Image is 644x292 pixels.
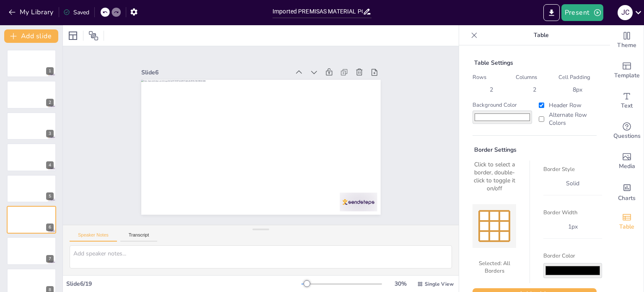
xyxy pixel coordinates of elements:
input: Header Row [539,103,544,108]
button: My Library [6,5,57,19]
div: Right Border (Double-click to toggle) [509,211,510,241]
p: Table [481,25,602,45]
button: Present [561,4,603,21]
label: Background Color [473,101,532,109]
button: J C [618,4,633,21]
span: Template [614,71,640,80]
div: Inner Horizontal Borders (Double-click to toggle) [479,230,509,232]
button: Speaker Notes [70,232,117,242]
div: Bottom Border (Double-click to toggle) [479,240,509,242]
div: 4 [7,143,56,171]
div: 8 px [569,86,586,94]
label: Header Row [537,101,597,109]
div: 6 [7,206,56,234]
div: Inner Vertical Borders (Double-click to toggle) [499,211,500,241]
div: 4 [46,161,54,169]
div: Get real-time input from your audience [610,116,644,146]
input: Insert title [273,5,363,18]
div: Selected: All Borders [473,256,516,278]
input: Alternate Row Colors [539,116,544,122]
label: Border Color [543,252,602,260]
div: 1 [7,50,56,77]
div: Add charts and graphs [610,176,644,207]
div: 7 [46,255,54,263]
div: Saved [63,8,89,16]
div: 5 [46,192,54,200]
span: Position [88,31,99,41]
span: Media [619,162,635,171]
div: 7 [7,237,56,265]
div: 30 % [390,280,410,288]
div: J C [618,5,633,20]
label: Border Style [543,166,602,173]
div: Click to select a border, double-click to toggle it on/off [473,160,516,192]
div: Add images, graphics, shapes or video [610,146,644,176]
div: Inner Horizontal Borders (Double-click to toggle) [479,220,509,222]
label: Rows [473,74,511,81]
button: Add slide [4,29,58,43]
span: Text [621,101,633,110]
div: 3 [7,112,56,140]
div: Change the overall theme [610,25,644,55]
div: 1 px [563,221,583,232]
span: Charts [618,194,636,203]
div: 5 [7,175,56,203]
div: 2 [7,81,56,108]
div: Slide 6 [176,25,315,93]
button: Export to PowerPoint [543,4,560,21]
div: Layout [66,29,80,42]
div: Inner Vertical Borders (Double-click to toggle) [488,211,490,241]
div: 6 [46,224,54,231]
div: Table Settings [473,59,597,67]
div: Left Border (Double-click to toggle) [478,211,480,241]
div: 2 [46,99,54,106]
span: Table [619,222,634,231]
button: Transcript [120,232,158,242]
div: Add ready made slides [610,55,644,86]
span: Theme [617,41,636,50]
div: 2 [486,86,496,94]
span: Single View [425,281,454,287]
label: Alternate Row Colors [537,111,597,127]
div: Slide 6 / 19 [66,280,301,288]
div: Border Settings [473,146,597,154]
div: 3 [46,130,54,137]
div: Top Border (Double-click to toggle) [479,210,509,212]
div: solid [561,178,584,189]
span: Questions [613,132,641,141]
div: 2 [530,86,540,94]
div: Add text boxes [610,86,644,116]
label: Cell Padding [558,74,597,81]
div: 1 [46,67,54,75]
div: Add a table [610,207,644,237]
label: Border Width [543,209,602,216]
label: Columns [516,74,554,81]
